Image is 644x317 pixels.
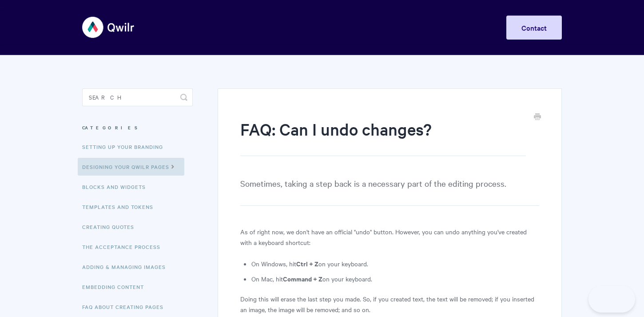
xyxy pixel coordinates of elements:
[296,259,318,268] strong: Ctrl + Z
[82,198,160,216] a: Templates and Tokens
[240,177,539,206] p: Sometimes, taking a step back is a necessary part of the editing process.
[78,158,184,176] a: Designing Your Qwilr Pages
[82,178,152,196] a: Blocks and Widgets
[82,88,193,106] input: Search
[588,286,635,313] iframe: Toggle Customer Support
[82,138,170,156] a: Setting up your Branding
[82,298,170,316] a: FAQ About Creating Pages
[82,120,193,136] h3: Categories
[240,118,526,156] h1: FAQ: Can I undo changes?
[240,226,539,248] p: As of right now, we don't have an official "undo" button. However, you can undo anything you've c...
[251,258,539,269] li: On Windows, hit on your keyboard.
[251,273,539,284] li: On Mac, hit on your keyboard.
[240,293,539,315] p: Doing this will erase the last step you made. So, if you created text, the text will be removed; ...
[283,274,322,283] strong: Command + Z
[82,218,141,236] a: Creating Quotes
[506,16,562,40] a: Contact
[534,112,541,122] a: Print this Article
[82,278,151,296] a: Embedding Content
[82,238,167,256] a: The Acceptance Process
[82,258,172,276] a: Adding & Managing Images
[82,11,135,44] img: Qwilr Help Center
